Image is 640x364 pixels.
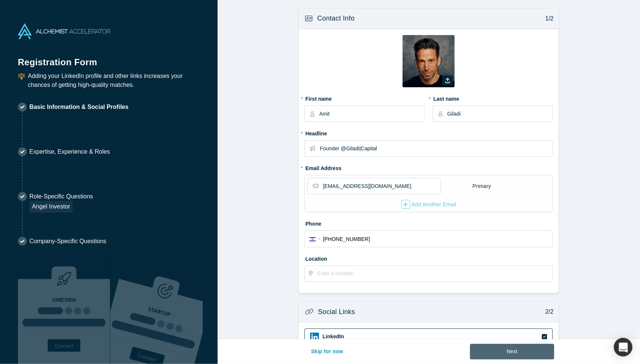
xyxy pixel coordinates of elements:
[29,237,106,246] p: Company-Specific Questions
[401,200,457,209] div: Add Another Email
[305,162,341,172] label: Email Address
[318,307,355,317] h3: Social Links
[317,266,552,282] input: Enter a location
[403,35,455,87] img: Profile user default
[18,254,110,364] img: Robust Technologies
[29,192,93,201] p: Role-Specific Questions
[542,307,554,316] p: 2/2
[470,344,555,360] button: Next
[28,72,200,90] p: Adding your LinkedIn profile and other links increases your chances of getting high-quality matches.
[29,147,110,156] p: Expertise, Experience & Roles
[305,217,553,228] label: Phone
[18,48,200,69] h1: Registration Form
[303,344,351,360] button: Skip for now
[305,127,553,138] label: Headline
[305,92,425,103] label: First name
[317,13,354,23] h3: Contact Info
[305,252,553,263] label: Location
[320,141,552,156] input: Partner, CEO
[310,333,319,342] img: LinkedIn icon
[305,329,553,364] div: LinkedIn iconLinkedIn
[29,103,129,112] p: Basic Information & Social Profiles
[401,200,457,209] button: Add Another Email
[472,180,492,193] div: Primary
[322,333,344,341] label: LinkedIn
[542,14,554,23] p: 1/2
[18,23,110,39] img: Alchemist Accelerator Logo
[29,201,73,213] div: Angel Investor
[433,92,553,103] label: Last name
[110,254,203,364] img: Prism AI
